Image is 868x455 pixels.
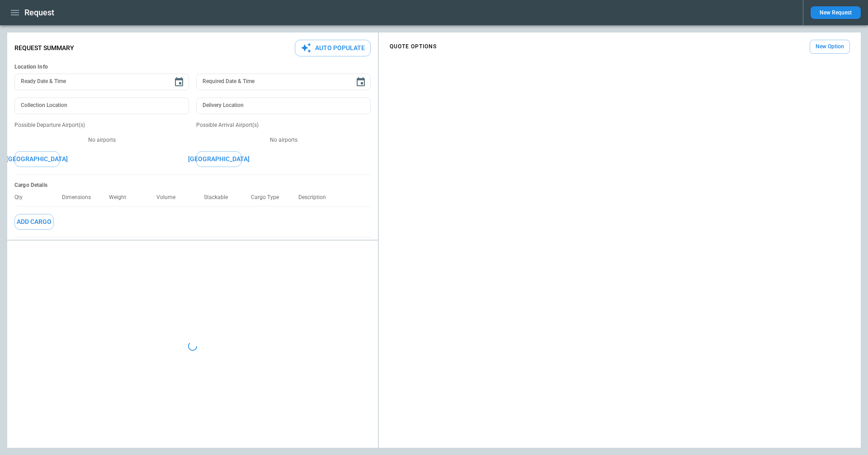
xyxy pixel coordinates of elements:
p: Cargo Type [251,194,286,201]
h6: Location Info [14,64,371,70]
p: No airports [196,136,371,144]
button: [GEOGRAPHIC_DATA] [196,151,241,167]
p: Possible Arrival Airport(s) [196,121,371,129]
div: scrollable content [379,36,861,57]
p: Volume [156,194,183,201]
button: Choose date [352,73,370,91]
h6: Cargo Details [14,182,371,189]
p: Weight [109,194,133,201]
p: No airports [14,136,189,144]
p: Stackable [204,194,235,201]
button: Auto Populate [295,40,371,56]
h4: QUOTE OPTIONS [390,45,437,49]
h1: Request [24,7,54,18]
p: Request Summary [14,44,74,52]
button: [GEOGRAPHIC_DATA] [14,151,60,167]
p: Qty [14,194,30,201]
button: Add Cargo [14,214,54,230]
p: Description [298,194,333,201]
button: New Request [811,6,861,19]
button: New Option [810,40,850,54]
p: Possible Departure Airport(s) [14,121,189,129]
button: Choose date [170,73,188,91]
p: Dimensions [62,194,98,201]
